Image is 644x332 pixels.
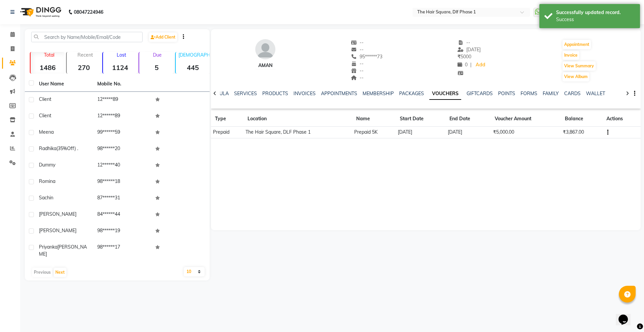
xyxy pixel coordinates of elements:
[54,268,66,277] button: Next
[244,127,352,138] td: The Hair Square, DLF Phase 1
[586,90,605,96] a: WALLET
[293,90,316,96] a: INVOICES
[141,52,173,58] p: Due
[211,111,244,127] th: Type
[470,61,472,68] span: |
[562,40,591,49] button: Appointment
[562,51,579,60] button: Invoice
[543,90,559,96] a: FAMILY
[321,90,357,96] a: APPOINTMENTS
[396,111,446,127] th: Start Date
[93,76,152,92] th: Mobile No.
[35,76,93,92] th: User Name
[351,40,364,46] span: --
[39,244,57,250] span: Priyanka
[458,47,481,53] span: [DATE]
[149,32,177,42] a: Add Client
[445,111,491,127] th: End Date
[556,9,635,16] div: Successfully updated record.
[39,96,51,102] span: Client
[69,52,101,58] p: Recent
[458,54,461,60] span: ₹
[262,90,288,96] a: PRODUCTS
[255,62,275,69] div: Aman
[17,3,63,21] img: logo
[39,145,56,151] span: Radhika
[67,63,101,72] strong: 270
[564,90,581,96] a: CARDS
[39,211,76,217] span: [PERSON_NAME]
[211,127,244,138] td: Prepaid
[176,63,210,72] strong: 445
[56,145,78,151] span: (35%off) .
[74,3,103,21] b: 08047224946
[498,90,515,96] a: POINTS
[103,63,137,72] strong: 1124
[39,129,54,135] span: meena
[39,162,55,168] span: dummy
[39,227,76,234] span: [PERSON_NAME]
[458,62,468,68] span: 0
[429,88,461,100] a: VOUCHERS
[255,39,275,59] img: avatar
[351,75,364,81] span: --
[352,111,396,127] th: Name
[562,61,596,71] button: View Summary
[352,127,396,138] td: Prepaid 5K
[244,111,352,127] th: Location
[31,32,143,42] input: Search by Name/Mobile/Email/Code
[602,111,641,127] th: Actions
[474,60,486,70] a: Add
[396,127,446,138] td: [DATE]
[556,16,635,23] div: Success
[363,90,394,96] a: MEMBERSHIP
[491,127,560,138] td: ₹5,000.00
[562,72,589,81] button: View Album
[178,52,210,58] p: [DEMOGRAPHIC_DATA]
[31,63,65,72] strong: 1486
[351,68,364,74] span: --
[139,63,173,72] strong: 5
[351,47,364,53] span: --
[561,127,602,138] td: ₹3,867.00
[39,244,87,257] span: [PERSON_NAME]
[616,305,637,325] iframe: chat widget
[445,127,491,138] td: [DATE]
[561,111,602,127] th: Balance
[33,52,65,58] p: Total
[467,90,493,96] a: GIFTCARDS
[491,111,560,127] th: Voucher Amount
[39,113,51,119] span: Client
[399,90,424,96] a: PACKAGES
[39,178,55,184] span: romina
[39,195,53,201] span: sachin
[351,61,364,67] span: --
[234,90,257,96] a: SERVICES
[106,52,137,58] p: Lost
[458,40,470,46] span: --
[521,90,537,96] a: FORMS
[458,54,471,60] span: 5000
